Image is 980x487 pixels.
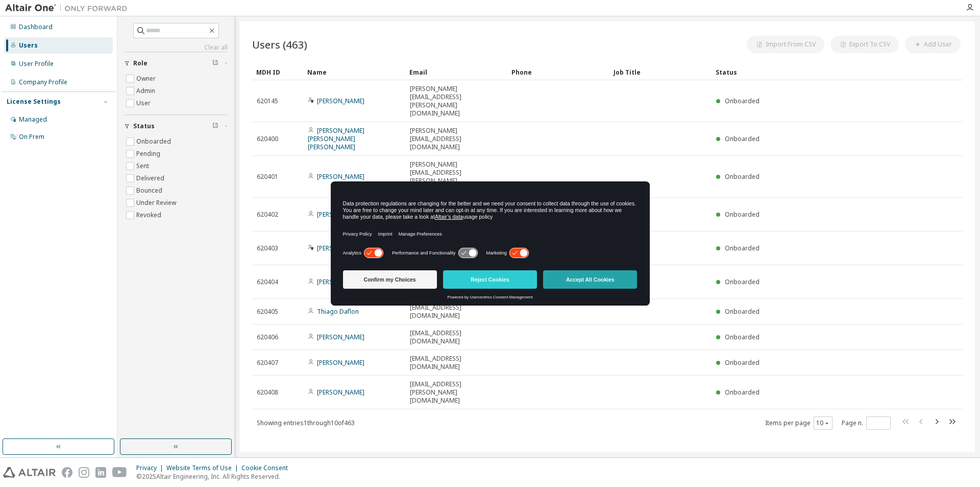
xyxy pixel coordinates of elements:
span: Role [133,59,148,67]
div: Name [307,64,401,80]
a: [PERSON_NAME] [317,172,364,181]
div: Managed [19,115,47,124]
span: 620408 [257,388,278,397]
div: On Prem [19,133,44,141]
span: Items per page [765,416,832,430]
span: 620406 [257,333,278,341]
span: Page n. [842,416,891,430]
a: Clear all [124,43,228,52]
div: Website Terms of Use [166,464,241,472]
span: Clear filter [212,59,218,67]
label: Sent [136,160,151,172]
span: [PERSON_NAME][EMAIL_ADDRESS][PERSON_NAME][DOMAIN_NAME] [410,160,503,193]
a: [PERSON_NAME] [317,97,364,105]
span: [EMAIL_ADDRESS][DOMAIN_NAME] [410,329,503,345]
label: Delivered [136,172,166,184]
label: Owner [136,73,158,85]
img: altair_logo.svg [3,467,56,478]
span: Users (463) [252,37,307,52]
a: [PERSON_NAME] [317,358,364,367]
a: [PERSON_NAME] [317,388,364,397]
span: 620400 [257,135,278,143]
span: 620403 [257,244,278,252]
span: Onboarded [725,333,759,341]
img: linkedin.svg [95,467,106,478]
a: [PERSON_NAME] [317,333,364,341]
label: Onboarded [136,135,173,148]
span: 620145 [257,97,278,105]
span: 620405 [257,308,278,316]
div: License Settings [7,98,61,106]
label: Bounced [136,184,164,197]
span: Onboarded [725,244,759,252]
a: Thiago Daflon [317,307,359,316]
button: 10 [816,419,830,427]
a: [PERSON_NAME] [317,210,364,219]
div: MDH ID [256,64,299,80]
span: Showing entries 1 through 10 of 463 [257,419,355,427]
button: Add User [905,36,961,53]
div: Status [716,64,910,80]
button: Status [124,115,228,137]
img: Altair One [5,3,133,13]
label: Revoked [136,209,163,221]
a: [PERSON_NAME] [317,244,364,252]
span: Onboarded [725,172,759,181]
div: Email [409,64,503,80]
label: User [136,97,153,109]
span: 620401 [257,173,278,181]
div: User Profile [19,60,54,68]
a: [PERSON_NAME] [PERSON_NAME] [PERSON_NAME] [308,126,364,151]
div: Privacy [136,464,166,472]
img: instagram.svg [79,467,89,478]
div: Cookie Consent [241,464,294,472]
span: Onboarded [725,358,759,367]
div: Dashboard [19,23,53,31]
img: youtube.svg [112,467,127,478]
div: Company Profile [19,78,67,86]
button: Role [124,52,228,75]
p: © 2025 Altair Engineering, Inc. All Rights Reserved. [136,472,294,481]
div: Users [19,41,38,50]
span: [EMAIL_ADDRESS][DOMAIN_NAME] [410,355,503,371]
span: Onboarded [725,134,759,143]
div: Job Title [614,64,707,80]
label: Admin [136,85,157,97]
span: Onboarded [725,388,759,397]
button: Import From CSV [747,36,824,53]
span: Clear filter [212,122,218,130]
span: 620407 [257,359,278,367]
span: [PERSON_NAME][EMAIL_ADDRESS][PERSON_NAME][DOMAIN_NAME] [410,85,503,118]
span: Onboarded [725,97,759,105]
button: Export To CSV [830,36,899,53]
span: [EMAIL_ADDRESS][PERSON_NAME][DOMAIN_NAME] [410,380,503,405]
span: [PERSON_NAME][EMAIL_ADDRESS][DOMAIN_NAME] [410,127,503,151]
label: Pending [136,148,162,160]
span: 620402 [257,211,278,219]
span: Status [133,122,155,130]
div: Phone [511,64,605,80]
span: [EMAIL_ADDRESS][DOMAIN_NAME] [410,304,503,320]
label: Under Review [136,197,178,209]
a: [PERSON_NAME] [317,277,364,286]
span: Onboarded [725,277,759,286]
span: Onboarded [725,210,759,219]
span: 620404 [257,278,278,286]
img: facebook.svg [62,467,72,478]
span: Onboarded [725,307,759,316]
